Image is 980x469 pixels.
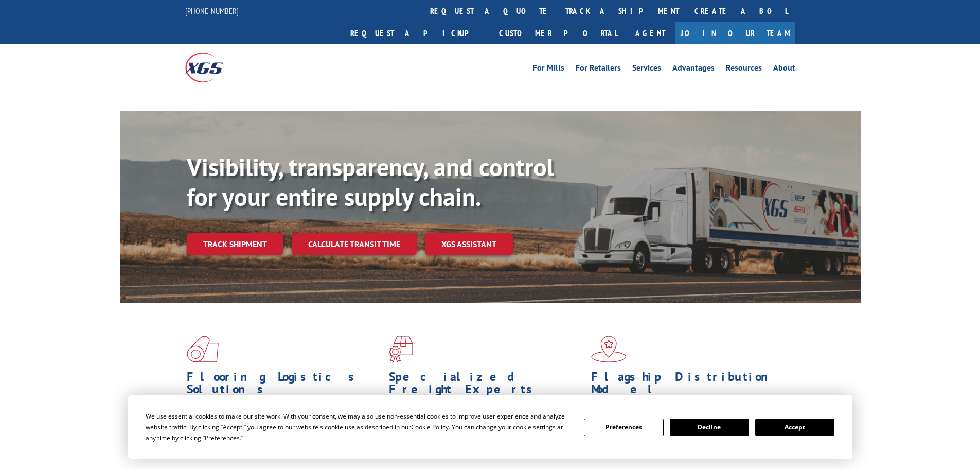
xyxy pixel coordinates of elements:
[670,419,749,436] button: Decline
[292,233,417,255] a: Calculate transit time
[672,64,715,75] a: Advantages
[576,64,621,75] a: For Retailers
[185,6,239,16] a: [PHONE_NUMBER]
[343,22,491,44] a: Request a pickup
[533,64,564,75] a: For Mills
[146,411,572,443] div: We use essential cookies to make our site work. With your consent, we may also use non-essential ...
[205,433,240,442] span: Preferences
[187,371,381,401] h1: Flooring Logistics Solutions
[591,371,786,401] h1: Flagship Distribution Model
[411,423,449,431] span: Cookie Policy
[389,336,413,362] img: xgs-icon-focused-on-flooring-red
[187,233,283,255] a: Track shipment
[632,64,661,75] a: Services
[425,233,513,255] a: XGS ASSISTANT
[584,419,663,436] button: Preferences
[591,336,627,362] img: xgs-icon-flagship-distribution-model-red
[675,22,795,44] a: Join Our Team
[773,64,795,75] a: About
[389,371,583,401] h1: Specialized Freight Experts
[755,419,834,436] button: Accept
[187,151,554,213] b: Visibility, transparency, and control for your entire supply chain.
[128,395,852,459] div: Cookie Consent Prompt
[187,336,219,362] img: xgs-icon-total-supply-chain-intelligence-red
[625,22,675,44] a: Agent
[491,22,625,44] a: Customer Portal
[726,64,762,75] a: Resources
